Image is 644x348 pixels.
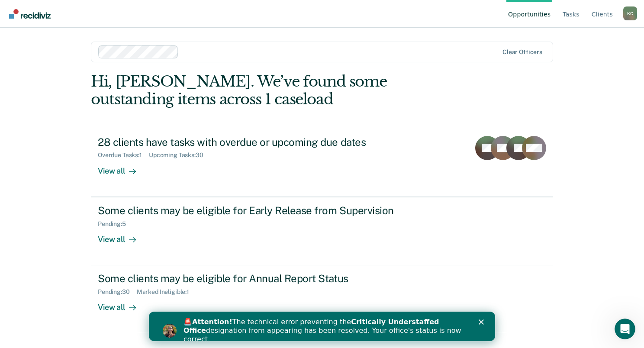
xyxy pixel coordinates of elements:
[98,288,137,296] div: Pending : 30
[43,6,84,14] b: Attention!
[502,48,542,56] div: Clear officers
[35,6,290,23] b: Critically Understaffed Office
[91,197,553,265] a: Some clients may be eligible for Early Release from SupervisionPending:5View all
[98,151,149,159] div: Overdue Tasks : 1
[98,204,402,217] div: Some clients may be eligible for Early Release from Supervision
[9,9,51,19] img: Recidiviz
[98,227,146,244] div: View all
[98,136,402,148] div: 28 clients have tasks with overdue or upcoming due dates
[91,129,553,197] a: 28 clients have tasks with overdue or upcoming due datesOverdue Tasks:1Upcoming Tasks:30View all
[91,73,460,108] div: Hi, [PERSON_NAME]. We’ve found some outstanding items across 1 caseload
[137,288,196,296] div: Marked Ineligible : 1
[98,296,146,313] div: View all
[615,319,635,339] iframe: Intercom live chat
[330,8,338,13] div: Close
[149,312,495,341] iframe: Intercom live chat banner
[35,6,319,32] div: 🚨 The technical error preventing the designation from appearing has been resolved. Your office's ...
[149,151,210,159] div: Upcoming Tasks : 30
[98,272,402,285] div: Some clients may be eligible for Annual Report Status
[98,159,146,176] div: View all
[91,265,553,333] a: Some clients may be eligible for Annual Report StatusPending:30Marked Ineligible:1View all
[623,6,637,20] div: K C
[98,220,133,228] div: Pending : 5
[623,6,637,20] button: Profile dropdown button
